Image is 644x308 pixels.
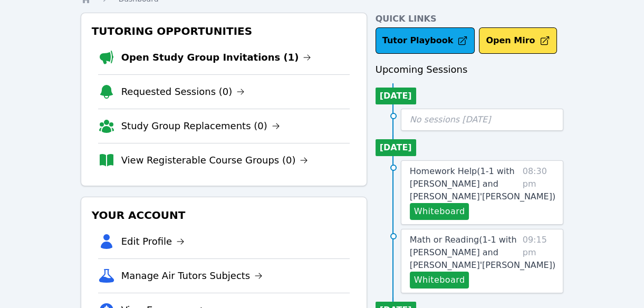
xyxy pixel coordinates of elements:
button: Open Miro [479,27,556,54]
span: No sessions [DATE] [410,114,491,124]
h3: Upcoming Sessions [376,62,564,77]
span: Math or Reading ( 1-1 with [PERSON_NAME] and [PERSON_NAME]'[PERSON_NAME] ) [410,235,555,270]
li: [DATE] [376,139,416,156]
button: Whiteboard [410,272,469,288]
h4: Quick Links [376,13,564,25]
a: Homework Help(1-1 with [PERSON_NAME] and [PERSON_NAME]'[PERSON_NAME]) [410,165,555,203]
span: 09:15 pm [523,234,555,288]
a: View Registerable Course Groups (0) [121,153,309,168]
a: Tutor Playbook [376,27,475,54]
a: Manage Air Tutors Subjects [121,268,263,283]
span: 08:30 pm [523,165,555,220]
a: Open Study Group Invitations (1) [121,50,312,65]
a: Requested Sessions (0) [121,84,245,99]
h3: Your Account [90,206,358,225]
button: Whiteboard [410,203,469,220]
a: Study Group Replacements (0) [121,119,280,133]
h3: Tutoring Opportunities [90,22,358,41]
li: [DATE] [376,88,416,104]
a: Math or Reading(1-1 with [PERSON_NAME] and [PERSON_NAME]'[PERSON_NAME]) [410,234,555,272]
span: Homework Help ( 1-1 with [PERSON_NAME] and [PERSON_NAME]'[PERSON_NAME] ) [410,166,555,201]
a: Edit Profile [121,234,185,249]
